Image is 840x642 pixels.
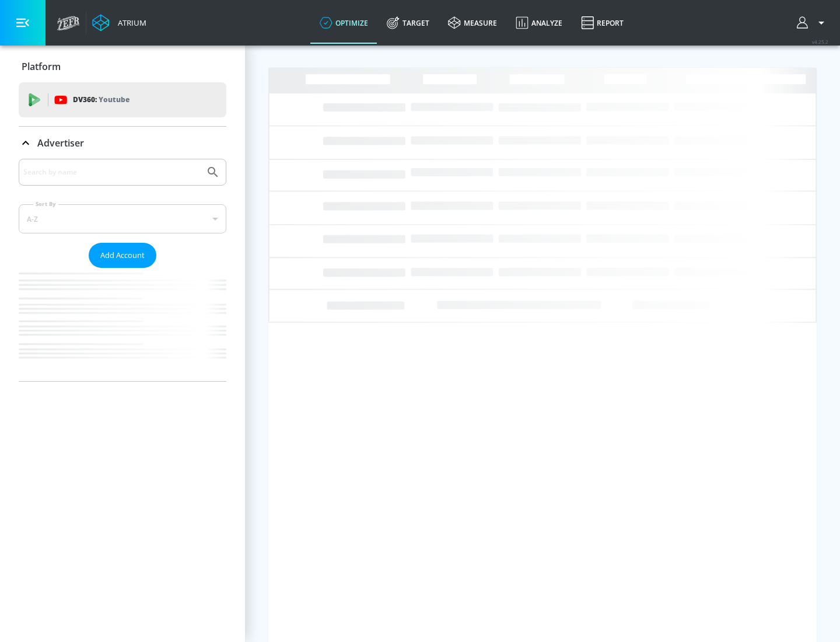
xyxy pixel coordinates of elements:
a: Target [377,2,439,44]
div: Atrium [113,18,146,28]
input: Search by name [23,165,200,180]
p: Youtube [99,93,129,106]
a: Analyze [506,2,572,44]
button: Add Account [89,243,156,268]
span: Add Account [100,249,145,262]
span: v 4.25.2 [812,39,828,45]
div: A-Z [19,204,226,233]
a: optimize [310,2,377,44]
div: DV360: Youtube [19,82,226,117]
a: Report [572,2,633,44]
div: Advertiser [19,159,226,381]
p: Advertiser [37,137,84,149]
p: DV360: [73,93,129,106]
p: Platform [22,60,61,73]
div: Platform [19,50,226,83]
div: Advertiser [19,127,226,159]
label: Sort By [33,200,58,208]
a: Atrium [92,14,146,32]
nav: list of Advertiser [19,268,226,381]
a: measure [439,2,506,44]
